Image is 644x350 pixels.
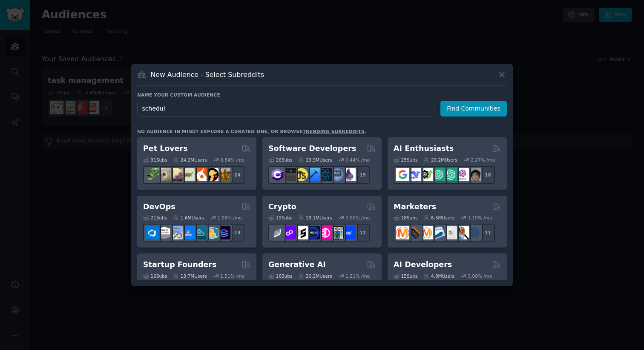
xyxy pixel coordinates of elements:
img: bigseo [408,226,421,239]
input: Pick a short name, like "Digital Marketers" or "Movie-Goers" [137,101,434,117]
button: Find Communities [440,101,507,117]
div: 3.08 % /mo [468,273,492,279]
div: 19.1M Users [298,215,332,221]
h2: AI Enthusiasts [394,143,454,154]
img: PetAdvice [205,168,218,181]
img: ballpython [158,168,171,181]
a: trending subreddits [302,129,364,134]
img: learnjavascript [295,168,308,181]
div: 19 Sub s [268,215,292,221]
img: defiblockchain [319,226,332,239]
h2: DevOps [143,202,175,212]
img: csharp [271,168,284,181]
div: 1.51 % /mo [220,273,244,279]
img: AskComputerScience [331,168,344,181]
div: + 11 [477,224,495,242]
img: chatgpt_promptDesign [432,168,445,181]
div: + 12 [352,224,370,242]
div: 15 Sub s [394,273,417,279]
div: 16 Sub s [143,273,167,279]
div: + 19 [352,166,370,184]
div: + 18 [477,166,495,184]
div: 1.21 % /mo [345,273,370,279]
img: platformengineering [193,226,207,239]
img: AItoolsCatalog [420,168,433,181]
div: 21 Sub s [143,215,167,221]
img: software [283,168,296,181]
h2: Pet Lovers [143,143,188,154]
h2: Crypto [268,202,296,212]
h2: AI Developers [394,259,452,270]
img: Docker_DevOps [170,226,183,239]
img: chatgpt_prompts_ [444,168,457,181]
div: 20.2M Users [423,157,457,163]
img: reactnative [319,168,332,181]
div: 1.6M Users [173,215,204,221]
div: 26 Sub s [268,157,292,163]
img: ethstaker [295,226,308,239]
div: 0.44 % /mo [345,157,370,163]
img: aws_cdk [205,226,218,239]
h2: Startup Founders [143,259,216,270]
h2: Generative AI [268,259,326,270]
div: + 24 [227,166,244,184]
h2: Marketers [394,202,436,212]
img: azuredevops [146,226,159,239]
img: DevOpsLinks [181,226,195,239]
div: 0.50 % /mo [345,215,370,221]
img: GoogleGeminiAI [396,168,409,181]
div: 4.0M Users [423,273,454,279]
img: MarketingResearch [456,226,469,239]
img: herpetology [146,168,159,181]
img: DeepSeek [408,168,421,181]
img: dogbreed [217,168,230,181]
img: 0xPolygon [283,226,296,239]
div: 13.7M Users [173,273,207,279]
img: leopardgeckos [170,168,183,181]
h2: Software Developers [268,143,356,154]
img: PlatformEngineers [217,226,230,239]
div: 2.27 % /mo [471,157,495,163]
img: elixir [342,168,356,181]
div: 29.9M Users [298,157,332,163]
div: 24.2M Users [173,157,207,163]
img: turtle [181,168,195,181]
div: 1.19 % /mo [468,215,492,221]
div: 20.2M Users [298,273,332,279]
img: defi_ [342,226,356,239]
h3: Name your custom audience [137,92,507,98]
div: 31 Sub s [143,157,167,163]
div: 1.98 % /mo [218,215,242,221]
img: Emailmarketing [432,226,445,239]
div: 16 Sub s [268,273,292,279]
img: cockatiel [193,168,207,181]
img: googleads [444,226,457,239]
img: OnlineMarketing [468,226,481,239]
img: ethfinance [271,226,284,239]
img: iOSProgramming [307,168,320,181]
h3: New Audience - Select Subreddits [151,70,264,79]
img: OpenAIDev [456,168,469,181]
div: 6.5M Users [423,215,454,221]
div: No audience in mind? Explore a curated one, or browse . [137,128,366,134]
div: 0.84 % /mo [220,157,244,163]
div: 25 Sub s [394,157,417,163]
img: ArtificalIntelligence [468,168,481,181]
img: AWS_Certified_Experts [158,226,171,239]
img: AskMarketing [420,226,433,239]
img: web3 [307,226,320,239]
img: content_marketing [396,226,409,239]
div: + 14 [227,224,244,242]
img: CryptoNews [331,226,344,239]
div: 18 Sub s [394,215,417,221]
